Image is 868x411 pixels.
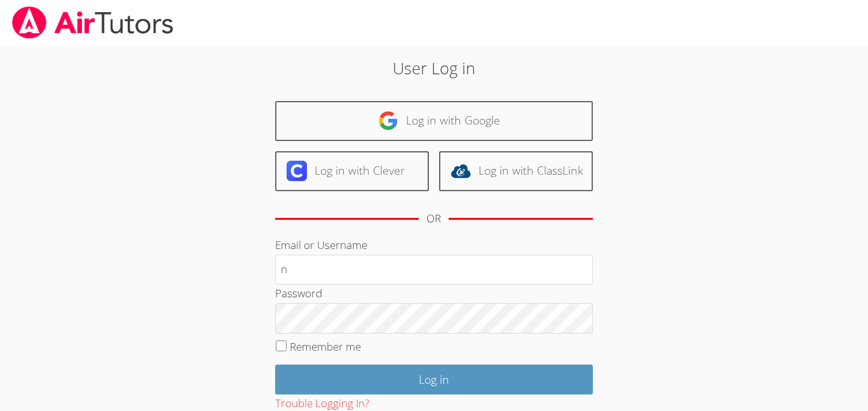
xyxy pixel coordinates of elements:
input: Log in [275,365,593,394]
a: Log in with Google [275,101,593,141]
label: Remember me [290,339,361,354]
label: Password [275,286,322,300]
h2: User Log in [200,56,668,80]
label: Email or Username [275,238,367,252]
a: Log in with ClassLink [439,151,593,191]
img: airtutors_banner-c4298cdbf04f3fff15de1276eac7730deb9818008684d7c2e4769d2f7ddbe033.png [11,6,175,39]
div: OR [426,210,441,228]
img: google-logo-50288ca7cdecda66e5e0955fdab243c47b7ad437acaf1139b6f446037453330a.svg [378,111,398,131]
a: Log in with Clever [275,151,429,191]
img: clever-logo-6eab21bc6e7a338710f1a6ff85c0baf02591cd810cc4098c63d3a4b26e2feb20.svg [287,161,307,181]
img: classlink-logo-d6bb404cc1216ec64c9a2012d9dc4662098be43eaf13dc465df04b49fa7ab582.svg [451,161,471,181]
